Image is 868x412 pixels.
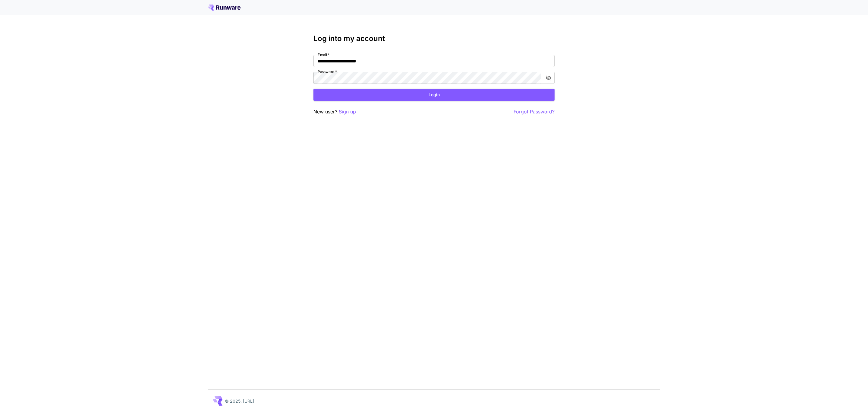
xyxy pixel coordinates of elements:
h3: Log into my account [313,34,555,43]
button: Forgot Password? [514,108,555,116]
button: toggle password visibility [543,72,554,83]
button: Sign up [339,108,356,116]
p: © 2025, [URL] [225,398,254,404]
button: Login [313,89,555,101]
label: Email [318,52,329,57]
p: New user? [313,108,356,116]
label: Password [318,69,337,74]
